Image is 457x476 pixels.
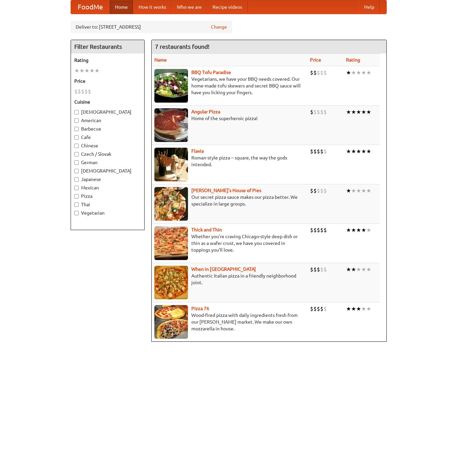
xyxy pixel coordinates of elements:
[74,203,79,207] input: Thai
[323,108,327,116] li: $
[317,69,320,76] li: $
[154,115,305,122] p: Home of the superheroic pizza!
[356,226,361,234] li: ★
[110,0,133,14] a: Home
[317,187,320,194] li: $
[317,226,320,234] li: $
[74,194,79,198] input: Pizza
[323,69,327,76] li: $
[74,144,79,148] input: Chinese
[346,108,351,116] li: ★
[74,57,141,64] h5: Rating
[94,67,100,74] li: ★
[320,69,323,76] li: $
[317,148,320,155] li: $
[154,187,188,221] img: luigis.jpg
[310,108,313,116] li: $
[74,201,141,208] label: Thai
[361,305,366,313] li: ★
[88,88,91,95] li: $
[351,226,356,234] li: ★
[361,69,366,76] li: ★
[74,210,141,216] label: Vegetarian
[366,266,371,273] li: ★
[356,266,361,273] li: ★
[74,135,79,140] input: Cafe
[154,194,305,207] p: Our secret pizza sauce makes our pizza better. We specialize in large groups.
[74,125,141,132] label: Barbecue
[74,186,79,190] input: Mexican
[74,109,141,115] label: [DEMOGRAPHIC_DATA]
[74,176,141,183] label: Japanese
[74,151,141,157] label: Czech / Slovak
[133,0,172,14] a: How it works
[323,148,327,155] li: $
[313,148,317,155] li: $
[154,69,188,103] img: tofuparadise.jpg
[351,69,356,76] li: ★
[74,117,141,124] label: American
[320,108,323,116] li: $
[79,67,84,74] li: ★
[351,148,356,155] li: ★
[361,108,366,116] li: ★
[356,187,361,194] li: ★
[310,226,313,234] li: $
[310,69,313,76] li: $
[154,148,188,181] img: flavia.jpg
[74,184,141,191] label: Mexican
[317,305,320,313] li: $
[191,188,261,193] a: [PERSON_NAME]'s House of Pies
[154,272,305,286] p: Authentic Italian pizza in a friendly neighborhood joint.
[71,0,110,14] a: FoodMe
[191,109,220,114] a: Angular Pizza
[320,187,323,194] li: $
[74,127,79,131] input: Barbecue
[320,266,323,273] li: $
[356,305,361,313] li: ★
[346,226,351,234] li: ★
[320,305,323,313] li: $
[359,0,380,14] a: Help
[74,168,141,174] label: [DEMOGRAPHIC_DATA]
[74,211,79,215] input: Vegetarian
[71,21,232,33] div: Deliver to: [STREET_ADDRESS]
[313,108,317,116] li: $
[313,187,317,194] li: $
[191,70,231,75] a: BBQ Tofu Paradise
[310,57,321,63] a: Price
[320,226,323,234] li: $
[154,154,305,168] p: Roman-style pizza -- square, the way the gods intended.
[154,76,305,96] p: Vegetarians, we have your BBQ needs covered. Our home-made tofu skewers and secret BBQ sauce will...
[356,148,361,155] li: ★
[78,88,81,95] li: $
[366,187,371,194] li: ★
[356,108,361,116] li: ★
[317,108,320,116] li: $
[346,266,351,273] li: ★
[310,305,313,313] li: $
[154,312,305,332] p: Wood-fired pizza with daily ingredients fresh from our [PERSON_NAME] market. We make our own mozz...
[207,0,247,14] a: Recipe videos
[366,148,371,155] li: ★
[351,108,356,116] li: ★
[191,148,204,154] a: Flavia
[366,226,371,234] li: ★
[361,226,366,234] li: ★
[74,99,141,105] h5: Cuisine
[313,305,317,313] li: $
[74,169,79,173] input: [DEMOGRAPHIC_DATA]
[74,67,79,74] li: ★
[74,159,141,166] label: German
[346,57,360,63] a: Rating
[84,67,89,74] li: ★
[71,40,144,53] h4: Filter Restaurants
[191,266,256,272] a: When in [GEOGRAPHIC_DATA]
[361,187,366,194] li: ★
[310,187,313,194] li: $
[191,306,209,311] a: Pizza 76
